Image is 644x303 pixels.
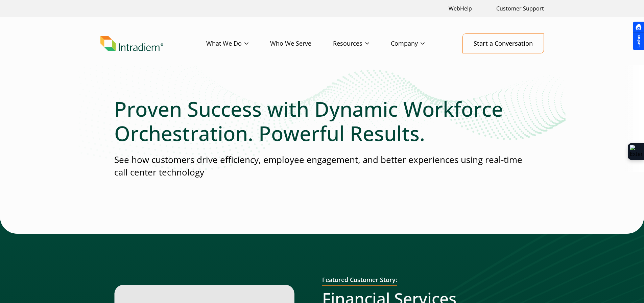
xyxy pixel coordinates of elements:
[114,154,530,179] p: See how customers drive efficiency, employee engagement, and better experiences using real-time c...
[322,276,397,286] h2: Featured Customer Story:
[446,1,475,16] a: Link opens in a new window
[462,33,544,53] a: Start a Conversation
[100,36,163,51] img: Intradiem
[333,34,391,53] a: Resources
[391,34,446,53] a: Company
[630,145,642,158] img: Extension Icon
[206,34,270,53] a: What We Do
[494,1,547,16] a: Customer Support
[114,97,530,145] h1: Proven Success with Dynamic Workforce Orchestration. Powerful Results.
[270,34,333,53] a: Who We Serve
[100,36,206,51] a: Link to homepage of Intradiem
